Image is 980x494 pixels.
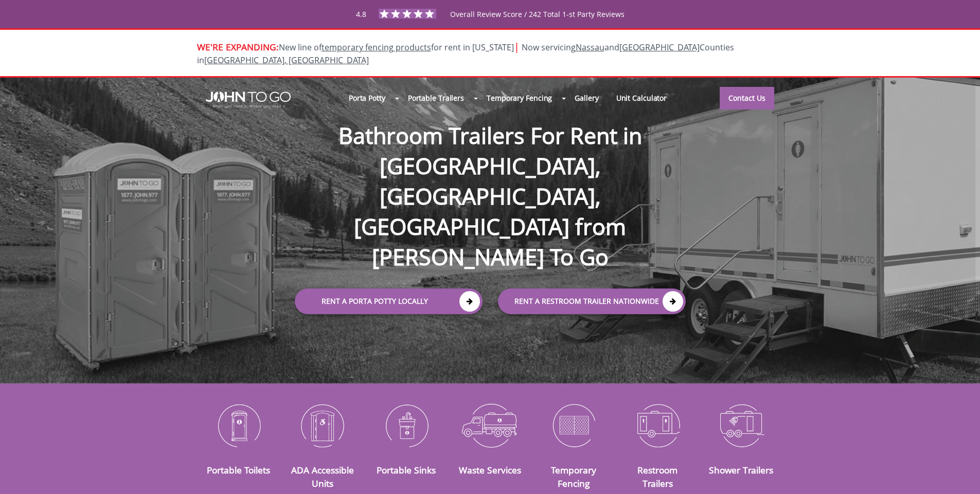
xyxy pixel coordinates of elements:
[377,464,436,476] a: Portable Sinks
[576,42,604,53] a: Nassau
[372,398,440,452] img: Portable-Sinks-icon_N.png
[288,398,357,452] img: ADA-Accessible-Units-icon_N.png
[514,40,520,53] span: |
[551,464,596,489] a: Temporary Fencing
[284,87,696,272] h1: Bathroom Trailers For Rent in [GEOGRAPHIC_DATA], [GEOGRAPHIC_DATA], [GEOGRAPHIC_DATA] from [PERSO...
[207,464,270,476] a: Portable Toilets
[459,464,521,476] a: Waste Services
[206,92,291,108] img: JOHN to go
[478,87,561,109] a: Temporary Fencing
[709,464,773,476] a: Shower Trailers
[197,42,734,66] span: New line of for rent in [US_STATE]
[322,42,431,53] a: temporary fencing products
[197,42,734,66] span: Now servicing and Counties in
[204,54,369,66] a: [GEOGRAPHIC_DATA], [GEOGRAPHIC_DATA]
[623,398,692,452] img: Restroom-Trailers-icon_N.png
[340,87,394,109] a: Porta Potty
[720,87,774,109] a: Contact Us
[619,42,700,53] a: [GEOGRAPHIC_DATA]
[637,464,678,489] a: Restroom Trailers
[456,398,524,452] img: Waste-Services-icon_N.png
[399,87,473,109] a: Portable Trailers
[498,289,686,315] a: rent a RESTROOM TRAILER Nationwide
[450,9,625,40] span: Overall Review Score / 242 Total 1-st Party Reviews
[707,398,776,452] img: Shower-Trailers-icon_N.png
[295,289,483,315] a: Rent a Porta Potty Locally
[356,9,366,19] span: 4.8
[566,87,607,109] a: Gallery
[540,398,608,452] img: Temporary-Fencing-cion_N.png
[205,398,273,452] img: Portable-Toilets-icon_N.png
[608,87,676,109] a: Unit Calculator
[291,464,354,489] a: ADA Accessible Units
[197,41,279,53] span: WE'RE EXPANDING:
